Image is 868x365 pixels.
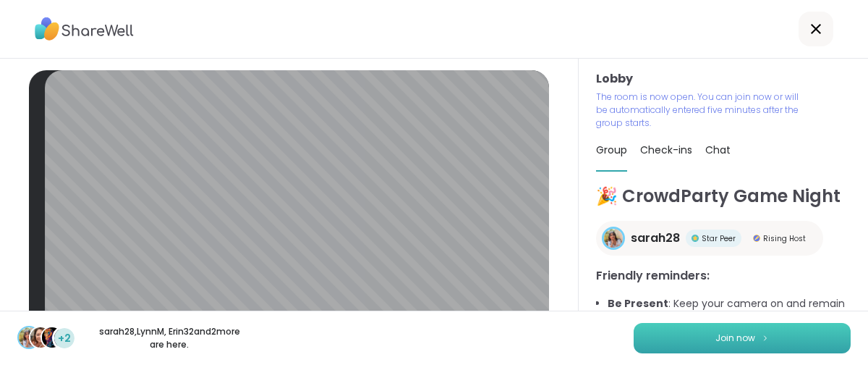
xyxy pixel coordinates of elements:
[88,325,250,351] p: sarah28 , LynnM , Erin32 and 2 more are here.
[596,70,851,88] h3: Lobby
[631,230,680,247] span: sarah28
[596,183,851,209] h1: 🎉 CrowdParty Game Night
[596,221,823,256] a: sarah28sarah28Star PeerStar PeerRising HostRising Host
[596,267,851,285] h3: Friendly reminders:
[35,12,134,46] img: ShareWell Logo
[42,327,62,348] img: Erin32
[715,332,755,345] span: Join now
[702,233,736,244] span: Star Peer
[705,143,731,157] span: Chat
[30,327,51,348] img: LynnM
[608,296,668,311] b: Be Present
[58,331,71,346] span: +2
[692,235,699,242] img: Star Peer
[640,143,692,157] span: Check-ins
[604,229,623,248] img: sarah28
[761,334,770,342] img: ShareWell Logomark
[608,296,851,327] li: : Keep your camera on and remain visible for the entire session.
[763,233,806,244] span: Rising Host
[19,327,39,348] img: sarah28
[596,143,627,157] span: Group
[596,91,804,130] p: The room is now open. You can join now or will be automatically entered five minutes after the gr...
[634,323,851,353] button: Join now
[753,235,760,242] img: Rising Host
